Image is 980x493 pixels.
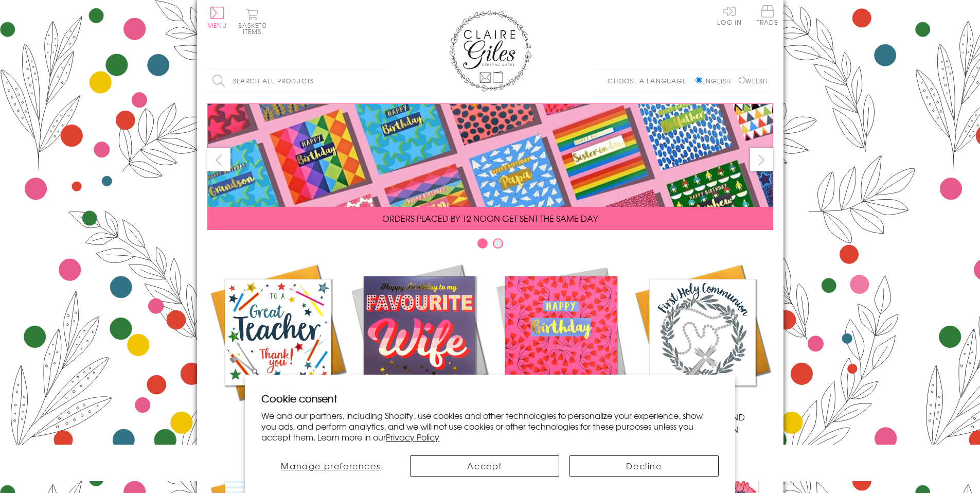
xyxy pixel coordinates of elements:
[569,455,719,477] button: Decline
[261,455,400,477] button: Manage preferences
[449,10,531,92] img: Claire Giles Greetings Cards
[757,5,778,25] span: Trade
[349,261,490,423] a: New Releases
[382,212,598,224] span: ORDERS PLACED BY 12 NOON GET SENT THE SAME DAY
[717,5,742,25] a: Log In
[386,431,439,443] a: Privacy Policy
[207,261,349,423] a: Academic
[238,8,266,34] button: Basket0 items
[696,76,736,85] label: English
[739,77,745,83] input: Welsh
[490,261,632,423] a: Birthdays
[261,391,719,406] h2: Cookie consent
[377,69,387,93] input: Search
[696,77,702,83] input: English
[243,21,266,36] span: 0 items
[207,69,387,93] input: Search all products
[750,148,773,171] button: next
[477,238,488,249] button: Carousel Page 1 (Current Slide)
[281,460,380,472] span: Manage preferences
[207,148,230,171] button: prev
[608,76,693,85] p: Choose a language:
[207,7,227,28] button: Menu
[261,410,719,442] p: We and our partners, including Shopify, use cookies and other technologies to personalize your ex...
[632,261,773,435] a: Communion and Confirmation
[739,76,768,85] label: Welsh
[410,455,559,477] button: Accept
[493,238,503,249] button: Carousel Page 2
[757,5,778,27] a: Trade
[207,21,227,30] span: Menu
[207,238,773,254] div: Carousel Pagination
